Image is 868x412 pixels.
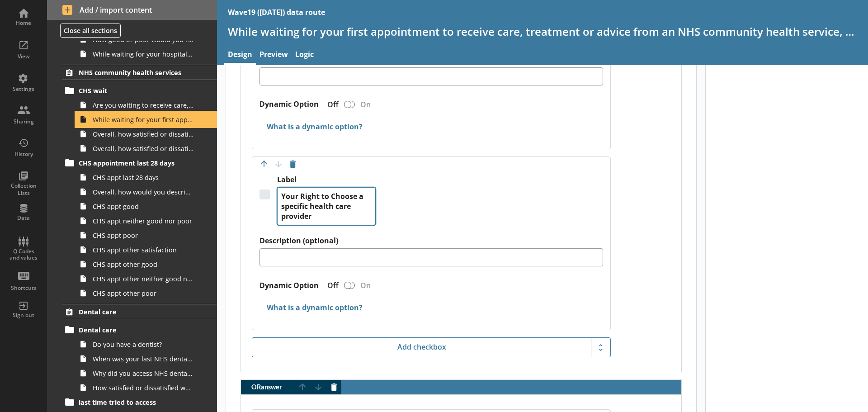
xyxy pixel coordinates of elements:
span: CHS appt poor [93,231,193,240]
label: Dynamic Option [259,281,319,290]
span: Why did you access NHS dental care on this occasion? [93,369,193,378]
span: Overall, how satisfied or dissatisfied are you with the length of time you have been waiting for ... [93,144,193,153]
a: CHS appt other satisfaction [76,242,217,257]
span: last time tried to access [79,398,190,407]
a: last time tried to access [62,395,217,409]
span: CHS appt other neither good nor poor [93,275,193,283]
a: While waiting for your first appointment to receive care, treatment or advice from an NHS communi... [76,112,217,127]
div: Shortcuts [8,284,39,292]
a: CHS appt poor [76,228,217,242]
h1: While waiting for your first appointment to receive care, treatment or advice from an NHS communi... [228,24,857,38]
span: CHS wait [79,86,190,95]
div: Q Codes and values [8,248,39,261]
label: Dynamic Option [259,99,319,109]
span: Dental care [79,308,190,316]
span: How satisfied or dissatisfied were you with the NHS dental care you received? [93,384,193,392]
button: Close all sections [60,24,121,38]
div: Off [320,280,342,290]
div: Home [8,19,39,27]
span: Are you waiting to receive care, treatment or advice from one of the following NHS community heal... [93,101,193,109]
a: CHS appt other good [76,257,217,271]
span: OR answer [241,384,295,390]
a: Logic [292,46,317,65]
button: Delete answer [327,380,341,394]
div: Off [320,99,342,109]
a: CHS appt good [76,199,217,213]
div: Sign out [8,312,39,319]
a: NHS community health services [62,65,217,80]
span: CHS appt other poor [93,289,193,298]
button: Add checkbox [252,337,591,357]
span: CHS appt other satisfaction [93,246,193,254]
span: When was your last NHS dental appointment? [93,355,193,363]
a: CHS appt neither good nor poor [76,213,217,228]
li: Dental careDo you have a dentist?When was your last NHS dental appointment?Why did you access NHS... [66,322,217,395]
a: Overall, how would you describe your experience at your last appointment with the [Untitled answer]? [76,185,217,199]
a: CHS wait [62,83,217,98]
span: Dental care [79,326,190,334]
a: How satisfied or dissatisfied were you with the NHS dental care you received? [76,380,217,395]
textarea: Your Right to Choose a specific health care provider [277,187,376,225]
label: Label [277,175,376,185]
span: CHS appt good [93,202,193,211]
a: CHS appointment last 28 days [62,156,217,170]
a: Dental care [62,322,217,337]
button: What is a dynamic option? [259,118,364,134]
label: Description (optional) [259,236,603,246]
span: NHS community health services [79,68,190,77]
a: Overall, how satisfied or dissatisfied are you with the length of time you have been waiting for ... [76,141,217,156]
div: Collection Lists [8,182,39,196]
a: Design [224,46,256,65]
button: What is a dynamic option? [259,299,364,315]
a: Why did you access NHS dental care on this occasion? [76,366,217,380]
a: CHS appt other poor [76,286,217,300]
div: History [8,151,39,158]
span: CHS appt last 28 days [93,173,193,182]
a: Preview [256,46,292,65]
div: Sharing [8,118,39,125]
a: Are you waiting to receive care, treatment or advice from one of the following NHS community heal... [76,98,217,112]
div: On [357,99,378,109]
a: CHS appt last 28 days [76,170,217,185]
span: CHS appointment last 28 days [79,159,190,167]
li: CHS waitAre you waiting to receive care, treatment or advice from one of the following NHS commun... [66,83,217,156]
span: Do you have a dentist? [93,340,193,349]
li: NHS community health servicesCHS waitAre you waiting to receive care, treatment or advice from on... [47,65,217,300]
span: CHS appt other good [93,260,193,269]
div: On [357,280,378,290]
span: Overall, how would you describe your experience at your last appointment with the [Untitled answer]? [93,188,193,196]
div: View [8,53,39,60]
button: Delete option [286,157,300,171]
a: Do you have a dentist? [76,337,217,351]
span: While waiting for your first appointment to receive care, treatment or advice from an NHS communi... [93,115,193,124]
span: Add / import content [62,5,202,15]
a: Overall, how satisfied or dissatisfied are you with the communication about your wait for the NHS... [76,127,217,141]
button: Move option up [257,157,271,171]
span: Overall, how satisfied or dissatisfied are you with the communication about your wait for the NHS... [93,130,193,138]
span: CHS appt neither good nor poor [93,217,193,225]
li: CHS appointment last 28 daysCHS appt last 28 daysOverall, how would you describe your experience ... [66,156,217,300]
span: While waiting for your hospital appointment what, if anything, could improve your experience? [93,50,193,58]
a: When was your last NHS dental appointment? [76,351,217,366]
div: Data [8,214,39,222]
a: Dental care [62,304,217,319]
div: Settings [8,85,39,93]
a: While waiting for your hospital appointment what, if anything, could improve your experience? [76,47,217,61]
a: CHS appt other neither good nor poor [76,271,217,286]
div: Wave19 ([DATE]) data route [228,7,325,17]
